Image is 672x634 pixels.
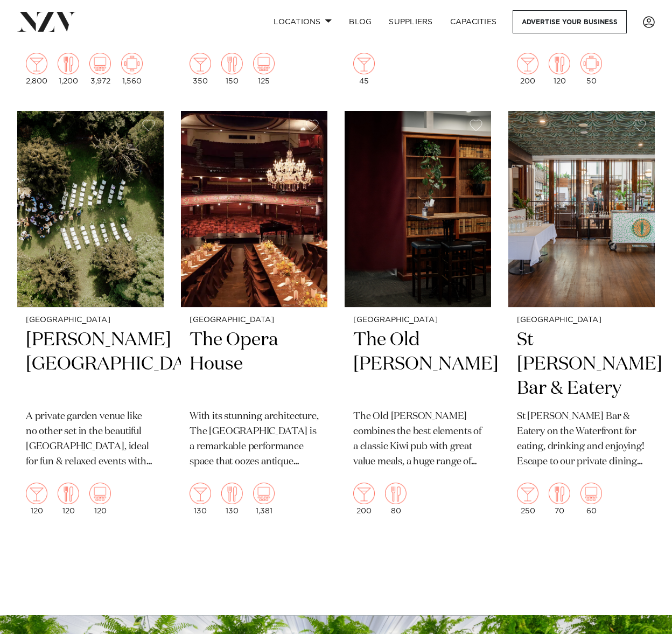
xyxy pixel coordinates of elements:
img: dining.png [221,53,243,74]
h2: [PERSON_NAME][GEOGRAPHIC_DATA] [26,328,155,401]
a: Capacities [442,10,506,33]
a: [GEOGRAPHIC_DATA] St [PERSON_NAME] Bar & Eatery St [PERSON_NAME] Bar & Eatery on the Waterfront f... [508,111,655,524]
div: 1,560 [121,53,143,85]
h2: The Opera House [190,328,319,401]
img: meeting.png [121,53,143,74]
div: 3,972 [89,53,111,85]
div: 120 [58,483,79,515]
img: nzv-logo.png [17,12,76,31]
div: 130 [221,483,243,515]
small: [GEOGRAPHIC_DATA] [353,316,482,324]
div: 200 [353,483,375,515]
a: SUPPLIERS [380,10,441,33]
img: cocktail.png [353,483,375,504]
a: Advertise your business [513,10,627,33]
img: theatre.png [580,483,602,504]
div: 120 [549,53,570,85]
div: 250 [517,483,538,515]
img: cocktail.png [190,483,211,504]
div: 80 [385,483,407,515]
small: [GEOGRAPHIC_DATA] [190,316,319,324]
div: 1,381 [253,483,275,515]
img: cocktail.png [190,53,211,74]
p: A private garden venue like no other set in the beautiful [GEOGRAPHIC_DATA], ideal for fun & rela... [26,409,155,470]
div: 120 [89,483,111,515]
img: cocktail.png [517,53,538,74]
div: 45 [353,53,375,85]
a: BLOG [340,10,380,33]
small: [GEOGRAPHIC_DATA] [26,316,155,324]
p: With its stunning architecture, The [GEOGRAPHIC_DATA] is a remarkable performance space that ooze... [190,409,319,470]
p: St [PERSON_NAME] Bar & Eatery on the Waterfront for eating, drinking and enjoying! Escape to our ... [517,409,646,470]
div: 200 [517,53,538,85]
img: dining.png [385,483,407,504]
a: [GEOGRAPHIC_DATA] The Old [PERSON_NAME] The Old [PERSON_NAME] combines the best elements of a cla... [345,111,491,524]
div: 130 [190,483,211,515]
div: 70 [549,483,570,515]
small: [GEOGRAPHIC_DATA] [517,316,646,324]
div: 60 [580,483,602,515]
div: 125 [253,53,275,85]
div: 120 [26,483,47,515]
img: theatre.png [253,53,275,74]
img: cocktail.png [26,483,47,504]
img: theatre.png [89,53,111,74]
img: dining.png [58,483,79,504]
a: Locations [265,10,340,33]
img: cocktail.png [26,53,47,74]
p: The Old [PERSON_NAME] combines the best elements of a classic Kiwi pub with great value meals, a ... [353,409,482,470]
img: meeting.png [580,53,602,74]
a: [GEOGRAPHIC_DATA] The Opera House With its stunning architecture, The [GEOGRAPHIC_DATA] is a rema... [181,111,327,524]
img: theatre.png [89,483,111,504]
div: 2,800 [26,53,47,85]
h2: St [PERSON_NAME] Bar & Eatery [517,328,646,401]
img: dining.png [549,483,570,504]
a: [GEOGRAPHIC_DATA] [PERSON_NAME][GEOGRAPHIC_DATA] A private garden venue like no other set in the ... [17,111,164,524]
div: 50 [580,53,602,85]
h2: The Old [PERSON_NAME] [353,328,482,401]
div: 350 [190,53,211,85]
img: theatre.png [253,483,275,504]
img: dining.png [221,483,243,504]
img: dining.png [58,53,79,74]
div: 1,200 [58,53,79,85]
div: 150 [221,53,243,85]
img: dining.png [549,53,570,74]
img: cocktail.png [353,53,375,74]
img: cocktail.png [517,483,538,504]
